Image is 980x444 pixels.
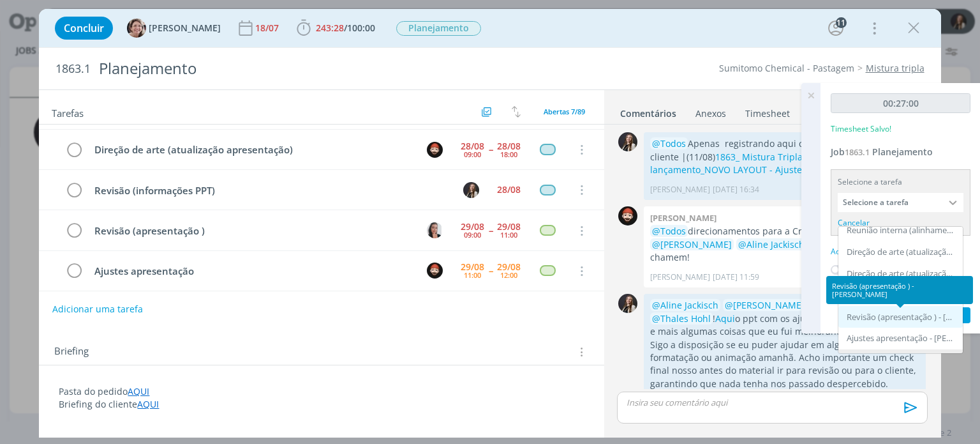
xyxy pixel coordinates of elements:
[56,62,91,76] span: 1863.1
[866,62,924,74] a: Mistura tripla
[650,184,710,195] p: [PERSON_NAME]
[847,269,957,279] div: Direção de arte (atualização apresentação) - [PERSON_NAME]
[396,20,482,36] button: Planejamento
[93,53,557,84] div: Planejamento
[55,17,113,40] button: Concluir
[149,24,221,33] span: [PERSON_NAME]
[427,142,443,158] img: W
[54,344,89,360] span: Briefing
[463,182,479,198] img: L
[39,9,940,438] div: dialog
[831,146,933,158] a: Job1863.1Planejamento
[89,142,415,158] div: Direção de arte (atualização apresentação)
[652,299,718,311] span: @Aline Jackisch
[464,272,481,279] div: 11:00
[618,132,637,151] img: L
[650,151,869,176] a: 1863_ Mistura Tripla - plano macro lançamento_NOVO LAYOUT - Ajuste estratégia.pptx
[497,222,521,231] div: 29/08
[497,263,521,272] div: 29/08
[695,107,726,120] div: Anexos
[652,238,732,250] span: @[PERSON_NAME]
[89,263,415,279] div: Ajustes apresentação
[826,276,973,304] div: Revisão (apresentação ) - [PERSON_NAME]
[426,140,445,159] button: W
[620,102,677,120] a: Comentários
[652,225,686,237] span: @Todos
[497,185,521,194] div: 28/08
[89,223,415,239] div: Revisão (apresentação )
[316,22,344,34] span: 243:28
[831,246,970,257] div: Adicionar descrição
[618,294,637,313] img: L
[64,23,104,33] span: Concluir
[426,261,445,280] button: W
[489,266,493,275] span: --
[461,222,484,231] div: 29/08
[836,17,847,28] div: 11
[838,217,870,229] div: Cancelar
[427,222,443,238] img: C
[650,299,919,390] p: ! o ppt com os ajustes combinado no check e mais algumas coisas que eu fui melhorando na revisão ...
[427,263,443,279] img: W
[500,231,517,238] div: 11:00
[59,398,584,411] p: Briefing do cliente
[127,19,221,38] button: A[PERSON_NAME]
[137,398,159,410] a: AQUI
[426,221,445,240] button: C
[127,19,146,38] img: A
[713,184,759,195] span: [DATE] 16:34
[838,349,963,367] div: Concluídas
[847,333,957,344] div: Ajustes apresentação - [PERSON_NAME]
[745,102,791,120] a: Timesheet
[489,226,493,235] span: --
[497,142,521,151] div: 28/08
[872,146,933,158] span: Planejamento
[461,263,484,272] div: 29/08
[512,106,521,118] img: arrow-down-up.svg
[650,212,716,224] b: [PERSON_NAME]
[713,272,759,283] span: [DATE] 11:59
[831,123,891,135] p: Timesheet Salvo!
[650,272,710,283] p: [PERSON_NAME]
[618,206,637,226] img: W
[650,137,919,176] p: Apenas registrando aqui o último plano enviado ao cliente |(11/08)
[52,298,144,321] button: Adicionar uma tarefa
[725,299,805,311] span: @[PERSON_NAME]
[847,312,957,323] div: Revisão (apresentação ) - [PERSON_NAME]
[826,18,846,38] button: 11
[347,22,375,34] span: 100:00
[464,231,481,238] div: 09:00
[293,18,378,38] button: 243:28/100:00
[544,107,585,116] span: Abertas 7/89
[652,137,686,149] span: @Todos
[89,183,451,199] div: Revisão (informações PPT)
[59,385,584,398] p: Pasta do pedido
[462,180,481,199] button: L
[500,151,517,158] div: 18:00
[52,104,84,119] span: Tarefas
[847,226,957,236] div: Reunião interna (alinhamentos após devolutiva cliente) - [PERSON_NAME]
[838,176,963,188] div: Selecione a tarefa
[500,272,517,279] div: 12:00
[652,312,711,325] span: @Thales Hohl
[650,225,919,264] p: direcionamentos para a Criação quaisquer dúvidas, me chamem!
[128,385,149,397] a: AQUI
[847,247,957,257] div: Direção de arte (atualização apresentação) - [PERSON_NAME]
[719,62,854,74] a: Sumitomo Chemical - Pastagem
[489,145,493,154] span: --
[396,21,481,36] span: Planejamento
[738,238,805,250] span: @Aline Jackisch
[715,312,735,325] a: Aqui
[464,151,481,158] div: 09:00
[344,22,347,34] span: /
[845,146,870,158] span: 1863.1
[461,142,484,151] div: 28/08
[255,24,281,33] div: 18/07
